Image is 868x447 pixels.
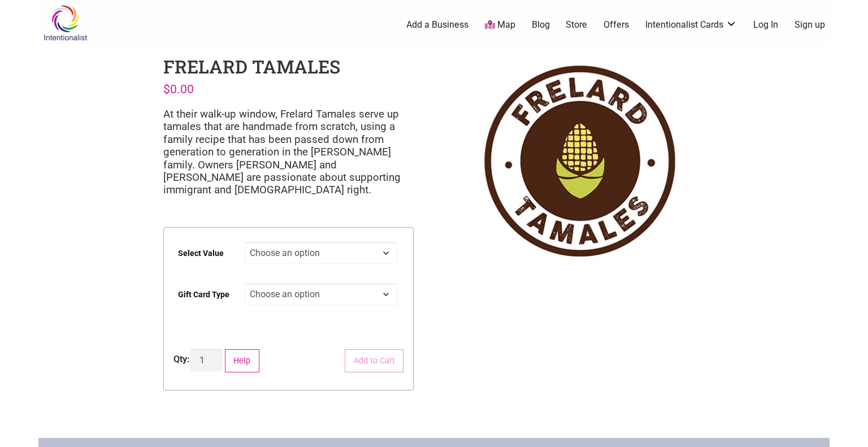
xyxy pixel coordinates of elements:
[38,5,92,41] img: Intentionalist
[645,19,737,31] a: Intentionalist Cards
[604,19,629,31] a: Offers
[225,349,259,372] button: Help
[566,19,587,31] a: Store
[163,82,170,96] span: $
[163,54,340,79] h1: Frelard Tamales
[163,82,194,96] bdi: 0.00
[163,108,414,197] p: At their walk-up window, Frelard Tamales serve up tamales that are handmade from scratch, using a...
[532,19,550,31] a: Blog
[485,19,515,32] a: Map
[345,349,403,372] button: Add to Cart
[173,353,190,366] div: Qty:
[178,241,224,266] label: Select Value
[406,19,468,31] a: Add a Business
[178,282,229,307] label: Gift Card Type
[454,54,705,268] img: Frelard Tamales logo
[753,19,778,31] a: Log In
[190,349,223,371] input: Product quantity
[795,19,825,31] a: Sign up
